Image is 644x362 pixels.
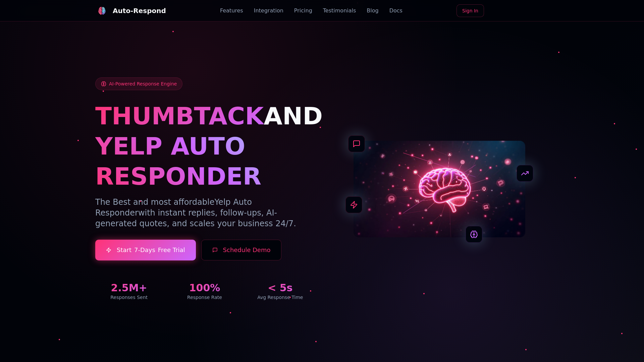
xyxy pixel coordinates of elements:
[254,7,283,15] a: Integration
[109,80,177,87] span: AI-Powered Response Engine
[389,7,402,15] a: Docs
[98,7,106,15] img: logo.svg
[95,197,252,218] span: Yelp Auto Responder
[457,4,484,17] a: Sign In
[95,102,264,130] span: THUMBTACK
[201,240,282,260] button: Schedule Demo
[486,4,552,18] iframe: Sign in with Google Button
[171,294,238,301] div: Response Rate
[294,7,312,15] a: Pricing
[264,102,323,130] span: AND
[95,294,163,301] div: Responses Sent
[247,294,314,301] div: Avg Response Time
[323,7,356,15] a: Testimonials
[134,245,155,255] span: 7-Days
[95,4,166,17] a: Auto-Respond
[95,197,314,229] p: The Best and most affordable with instant replies, follow-ups, AI-generated quotes, and scales yo...
[95,131,314,191] h1: YELP AUTO RESPONDER
[220,7,243,15] a: Features
[247,282,314,294] div: < 5s
[367,7,378,15] a: Blog
[171,282,238,294] div: 100%
[95,282,163,294] div: 2.5M+
[113,6,166,15] div: Auto-Respond
[95,240,196,260] a: Start7-DaysFree Trial
[354,141,525,237] img: AI Neural Network Brain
